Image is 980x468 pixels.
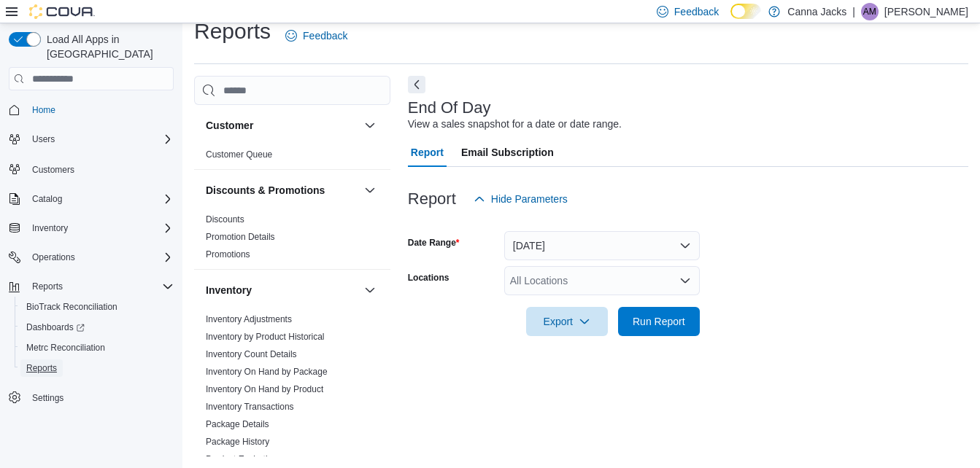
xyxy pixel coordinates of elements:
p: [PERSON_NAME] [884,3,968,20]
div: Discounts & Promotions [194,211,390,269]
span: Inventory Adjustments [206,313,292,325]
span: Reports [32,281,63,292]
a: Reports [20,359,63,377]
button: Inventory [361,281,379,299]
a: Metrc Reconciliation [20,339,111,356]
a: Settings [26,389,69,407]
span: Package History [206,436,269,448]
button: Reports [3,276,180,297]
button: Export [526,307,608,336]
span: BioTrack Reconciliation [20,298,174,316]
span: Home [26,101,174,119]
button: Operations [26,249,81,266]
span: Metrc Reconciliation [26,342,105,354]
button: Users [3,129,180,149]
a: Inventory Adjustments [206,314,292,324]
span: Report [411,138,444,167]
button: Customer [206,118,358,133]
button: Hide Parameters [468,184,574,214]
a: Inventory by Product Historical [206,332,325,342]
div: Ashley Martin [861,3,879,20]
span: BioTrack Reconciliation [26,301,117,313]
span: Feedback [674,4,719,19]
button: Customers [3,158,180,179]
span: Operations [26,249,174,266]
span: Inventory Count Details [206,348,297,360]
span: Hide Parameters [491,192,568,206]
button: Next [408,76,425,93]
span: Promotion Details [206,231,275,243]
button: Users [26,130,61,148]
div: Customer [194,146,390,169]
button: Run Report [618,307,700,336]
span: Dark Mode [730,19,731,20]
label: Locations [408,272,450,284]
a: Discounts [206,214,244,225]
a: Promotion Details [206,232,275,242]
button: Metrc Reconciliation [15,338,180,358]
button: Inventory [206,283,358,297]
button: Discounts & Promotions [206,183,358,198]
a: Package Details [206,419,269,429]
button: Reports [15,358,180,378]
button: Reports [26,278,69,295]
span: Users [32,133,55,145]
span: Inventory Transactions [206,401,294,413]
span: Catalog [32,193,62,205]
span: Customers [26,160,174,178]
span: Dashboards [26,321,85,333]
button: Customer [361,117,379,134]
a: Product Expirations [206,454,282,464]
a: Inventory On Hand by Product [206,384,323,394]
a: Customer Queue [206,149,272,160]
span: Users [26,130,174,148]
h1: Reports [194,17,271,46]
a: Inventory On Hand by Package [206,367,328,377]
a: Inventory Count Details [206,349,297,359]
button: Catalog [26,190,68,208]
a: Dashboards [15,317,180,338]
a: Package History [206,437,269,447]
a: Inventory Transactions [206,402,294,412]
h3: End Of Day [408,99,491,117]
span: Inventory by Product Historical [206,331,325,343]
span: Settings [26,389,174,407]
span: Email Subscription [461,138,554,167]
button: Home [3,99,180,120]
span: Inventory [26,219,174,237]
span: Reports [26,362,57,374]
button: BioTrack Reconciliation [15,297,180,317]
a: Home [26,101,61,119]
span: Catalog [26,190,174,208]
span: Load All Apps in [GEOGRAPHIC_DATA] [41,32,174,61]
span: Package Details [206,418,269,430]
h3: Customer [206,118,253,133]
span: Inventory [32,222,68,234]
span: Settings [32,392,63,404]
p: Canna Jacks [787,3,846,20]
button: [DATE] [504,231,700,260]
span: Export [535,307,599,336]
span: Inventory On Hand by Product [206,383,323,395]
button: Catalog [3,189,180,209]
span: Operations [32,251,75,263]
a: Dashboards [20,319,90,336]
label: Date Range [408,237,460,249]
span: Promotions [206,249,250,260]
span: Feedback [303,28,347,43]
span: Customer Queue [206,149,272,160]
button: Discounts & Promotions [361,182,379,199]
span: Dashboards [20,319,174,336]
button: Settings [3,387,180,408]
a: Promotions [206,249,250,260]
input: Dark Mode [730,4,761,19]
span: Home [32,104,55,116]
button: Operations [3,247,180,268]
p: | [852,3,855,20]
span: Customers [32,164,74,176]
button: Open list of options [679,275,691,286]
span: Reports [26,278,174,295]
h3: Report [408,190,456,208]
a: BioTrack Reconciliation [20,298,123,316]
span: AM [863,3,876,20]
